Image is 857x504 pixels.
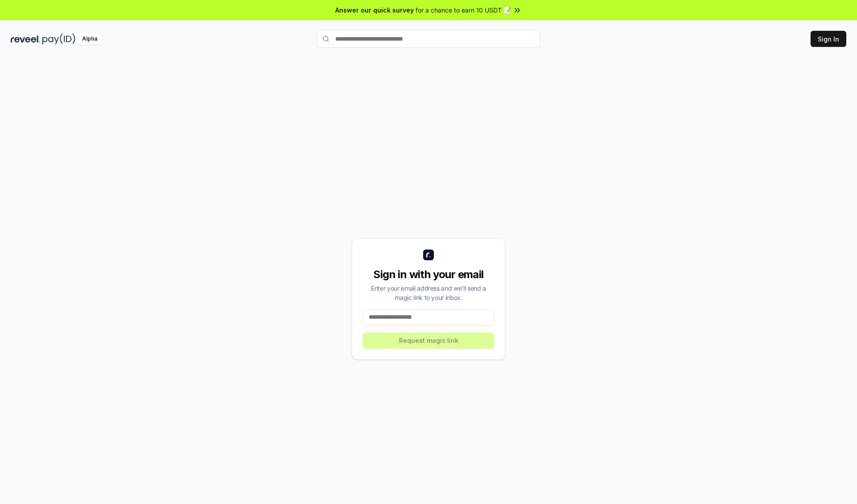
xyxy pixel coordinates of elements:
img: logo_small [423,250,434,260]
div: Enter your email address and we’ll send a magic link to your inbox. [363,283,494,302]
div: Sign in with your email [363,267,494,282]
span: for a chance to earn 10 USDT 📝 [416,5,511,15]
img: reveel_dark [11,33,41,45]
img: pay_id [42,33,75,45]
div: Alpha [77,33,102,45]
button: Sign In [811,31,846,47]
span: Answer our quick survey [335,5,414,15]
